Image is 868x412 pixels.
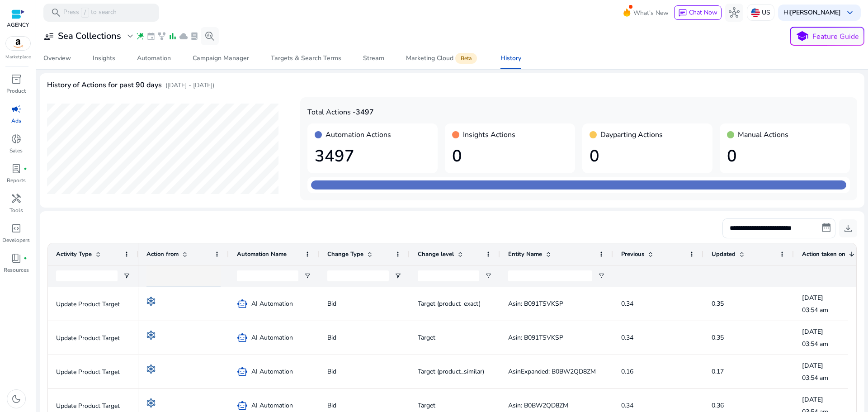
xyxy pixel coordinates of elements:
[237,298,248,309] span: smart_toy
[452,147,568,166] h1: 0
[712,333,724,342] span: 0.35
[712,250,736,258] span: Updated
[201,27,219,45] button: search_insights
[762,5,770,20] p: US
[729,7,740,18] span: hub
[796,30,809,43] span: school
[621,333,633,342] span: 0.34
[738,131,788,139] h4: Manual Actions
[485,272,492,279] button: Open Filter Menu
[7,21,29,29] p: AGENCY
[204,31,215,42] span: search_insights
[56,295,130,313] p: Update Product Target
[9,206,23,214] p: Tools
[418,367,484,376] span: Target (product_similar)
[43,31,54,42] span: user_attributes
[168,32,177,41] span: bar_chart
[123,272,130,279] button: Open Filter Menu
[394,272,401,279] button: Open Filter Menu
[58,31,121,42] h3: Sea Collections
[356,107,374,117] b: 3497
[783,9,841,16] p: Hi
[678,9,687,18] span: chat
[327,299,336,308] span: Bid
[146,398,156,407] img: rule-automation.svg
[125,31,136,42] span: expand_more
[7,176,26,185] p: Reports
[725,4,743,22] button: hub
[237,400,248,411] span: smart_toy
[237,366,248,377] span: smart_toy
[56,250,92,258] span: Activity Type
[136,32,145,41] span: wand_stars
[157,32,166,41] span: family_history
[325,131,391,139] h4: Automation Actions
[93,55,115,62] div: Insights
[51,7,61,18] span: search
[751,8,760,17] img: us.svg
[56,270,118,281] input: Activity Type Filter Input
[621,299,633,308] span: 0.34
[418,299,481,308] span: Target (product_exact)
[621,367,633,376] span: 0.16
[24,167,27,170] span: fiber_manual_record
[11,117,21,125] p: Ads
[56,363,130,381] p: Update Product Target
[146,365,156,374] img: rule-automation.svg
[190,32,199,41] span: lab_profile
[11,104,22,114] span: campaign
[418,401,435,410] span: Target
[674,5,722,20] button: chatChat Now
[193,55,249,62] div: Campaign Manager
[790,8,841,17] b: [PERSON_NAME]
[251,294,293,313] span: AI Automation
[11,193,22,204] span: handyman
[418,333,435,342] span: Target
[137,55,171,62] div: Automation
[802,250,845,258] span: Action taken on
[508,367,596,376] span: AsinExpanded: B0BW2QD8ZM
[24,256,27,260] span: fiber_manual_record
[251,328,293,347] span: AI Automation
[81,8,89,18] span: /
[6,87,26,95] p: Product
[844,7,855,18] span: keyboard_arrow_down
[165,81,214,90] p: ([DATE] - [DATE])
[689,8,717,17] span: Chat Now
[406,55,479,62] div: Marketing Cloud
[790,27,864,46] button: schoolFeature Guide
[598,272,605,279] button: Open Filter Menu
[712,367,724,376] span: 0.17
[146,32,156,41] span: event
[508,333,563,342] span: Asin: B091TSVKSP
[508,299,563,308] span: Asin: B091TSVKSP
[712,299,724,308] span: 0.35
[843,223,854,234] span: download
[251,362,293,381] span: AI Automation
[727,147,843,166] h1: 0
[812,31,859,42] p: Feature Guide
[47,81,162,90] h4: History of Actions for past 90 days
[590,147,705,166] h1: 0
[712,401,724,410] span: 0.36
[4,266,29,274] p: Resources
[237,332,248,343] span: smart_toy
[11,163,22,174] span: lab_profile
[327,401,336,410] span: Bid
[146,331,156,340] img: rule-automation.svg
[307,108,850,117] h4: Total Actions -
[621,250,644,258] span: Previous
[418,250,454,258] span: Change level
[6,37,30,50] img: amazon.svg
[327,333,336,342] span: Bid
[508,401,568,410] span: Asin: B0BW2QD8ZM
[11,223,22,234] span: code_blocks
[271,55,341,62] div: Targets & Search Terms
[11,133,22,144] span: donut_small
[9,147,23,155] p: Sales
[315,147,430,166] h1: 3497
[327,250,363,258] span: Change Type
[500,55,521,62] div: History
[455,53,477,64] span: Beta
[11,253,22,264] span: book_4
